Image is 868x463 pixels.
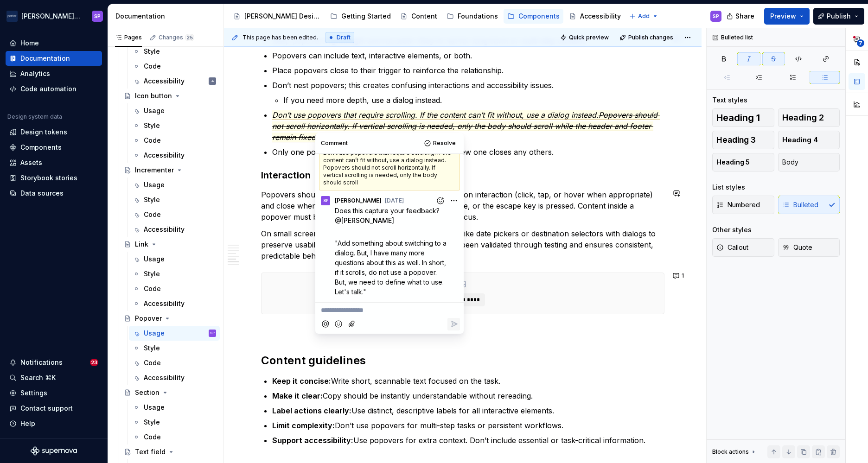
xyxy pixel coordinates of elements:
div: Style [144,269,160,279]
a: Getting Started [326,9,395,24]
h3: Interaction [261,169,664,182]
a: Storybook stories [6,171,102,185]
div: Code automation [20,84,77,94]
button: Heading 4 [778,131,840,149]
div: Block actions [712,448,749,456]
a: Code [129,133,220,148]
div: Documentation [115,12,220,21]
button: 1 [670,269,688,282]
a: Accessibility [129,148,220,163]
a: Foundations [443,9,502,24]
span: Publish changes [628,34,673,41]
strong: Support accessibility: [272,436,353,445]
a: Supernova Logo [31,446,77,456]
div: SP [323,197,328,204]
div: [PERSON_NAME] Design [244,12,321,21]
div: Incrementer [135,165,174,175]
a: Code [129,59,220,74]
strong: Keep it concise: [272,376,331,386]
div: Style [144,343,160,353]
div: Style [144,195,160,204]
button: Body [778,153,840,171]
span: @ [335,216,394,224]
div: List styles [712,183,745,192]
span: Preview [770,12,796,21]
span: Body [782,158,798,167]
button: [PERSON_NAME] AirlinesSP [2,6,106,26]
div: Help [20,419,35,428]
span: Heading 2 [782,113,824,122]
a: Style [129,44,220,59]
span: Does this capture your feedback? [335,207,440,215]
p: On small screens, replace complex interactive popovers like date pickers or destination selectors... [261,228,664,261]
h2: Content guidelines [261,353,664,368]
span: This page has been edited. [243,34,318,41]
a: Style [129,415,220,430]
a: Components [6,140,102,155]
div: Text field [135,447,166,457]
a: Assets [6,155,102,170]
span: [PERSON_NAME] [335,197,382,204]
a: Settings [6,386,102,400]
div: Design system data [7,113,62,121]
div: Assets [20,158,42,167]
div: Popover [135,314,162,323]
div: Changes [159,34,194,41]
a: Text field [120,444,220,459]
div: Usage [144,106,165,115]
a: Usage [129,103,220,118]
strong: Label actions clearly: [272,406,351,415]
a: [PERSON_NAME] Design [230,9,325,24]
a: Accessibility [565,9,625,24]
span: Numbered [716,200,760,209]
a: Accessibility [129,370,220,385]
button: Search ⌘K [6,370,102,385]
a: Incrementer [120,163,220,178]
a: Accessibility [129,296,220,311]
button: Notifications23 [6,355,102,370]
button: Add emoji [332,318,345,330]
button: More [447,194,460,207]
a: Data sources [6,186,102,201]
commenthighlight: If you need more depth, use a dialog instead. [283,95,442,105]
a: Components [504,9,563,24]
p: Popovers should open and close predictably. They open on interaction (click, tap, or hover when a... [261,189,664,222]
span: Heading 5 [716,158,750,167]
a: Style [129,266,220,281]
a: Style [129,341,220,355]
div: Code [144,210,161,219]
div: Documentation [20,54,70,63]
div: Code [144,284,161,293]
div: Text styles [712,95,747,105]
a: Section [120,385,220,400]
span: Callout [716,243,748,252]
a: Popover [120,311,220,326]
div: Style [144,121,160,130]
button: Heading 2 [778,108,840,127]
a: Code [129,430,220,444]
div: Usage [144,254,165,264]
div: Data sources [20,189,64,198]
button: Attach files [346,318,358,330]
div: Accessibility [144,225,185,234]
span: Quote [782,243,812,252]
span: Publish [827,12,851,21]
button: Add [626,10,661,23]
button: Heading 1 [712,108,774,127]
button: Share [722,8,760,25]
span: 25 [185,34,194,41]
div: A [211,76,214,86]
div: Components [20,143,62,152]
div: Accessibility [144,373,185,382]
strong: Limit complexity: [272,421,335,430]
span: 23 [90,359,98,366]
span: Add [638,13,650,20]
a: Design tokens [6,125,102,140]
div: Code [144,432,161,442]
p: Write short, scannable text focused on the task. [272,375,664,387]
div: Code [144,136,161,145]
button: Quick preview [557,31,613,44]
div: Components [518,12,560,21]
a: Style [129,118,220,133]
commenthighlight: Don’t nest popovers; this creates confusing interactions and accessibility issues. [272,81,554,90]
